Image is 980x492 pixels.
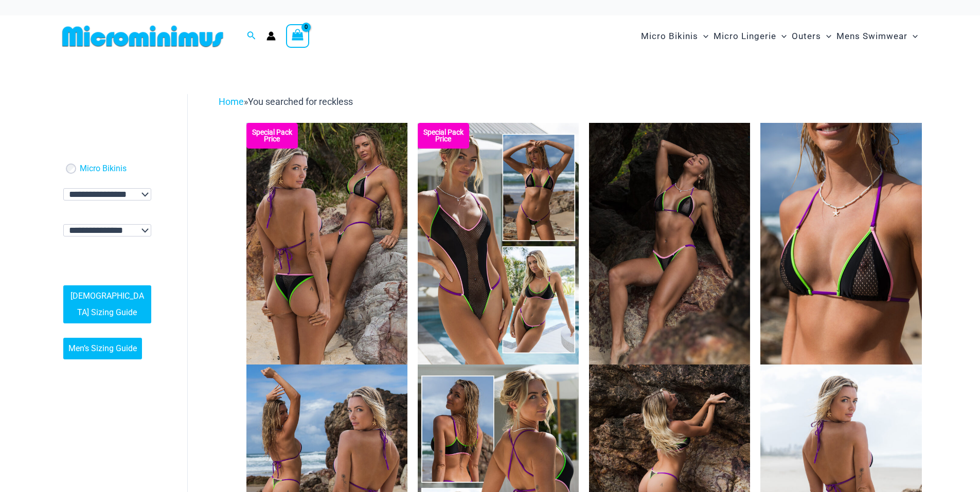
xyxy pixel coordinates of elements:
b: Special Pack Price [246,129,298,142]
a: Account icon link [266,31,276,41]
a: Home [219,96,244,107]
a: Men’s Sizing Guide [63,337,142,359]
img: Reckless Neon Crush Black Neon 306 Tri Top 01 [760,123,921,365]
span: Mens Swimwear [836,23,907,49]
a: [DEMOGRAPHIC_DATA] Sizing Guide [63,285,151,323]
span: Menu Toggle [776,23,787,49]
img: Collection Pack [418,123,579,365]
span: Menu Toggle [698,23,708,49]
a: Mens SwimwearMenu ToggleMenu Toggle [834,21,920,52]
span: Menu Toggle [907,23,918,49]
a: Micro Bikinis [80,163,127,174]
a: OutersMenu ToggleMenu Toggle [789,21,834,52]
nav: Site Navigation [637,19,922,53]
a: Micro BikinisMenu ToggleMenu Toggle [638,21,711,52]
a: Search icon link [247,30,256,43]
img: MM SHOP LOGO FLAT [58,25,227,48]
span: » [219,96,353,107]
select: wpc-taxonomy-pa_color-745992 [63,224,151,236]
span: Micro Bikinis [641,23,698,49]
span: Micro Lingerie [714,23,776,49]
a: Micro LingerieMenu ToggleMenu Toggle [711,21,789,52]
span: You searched for reckless [248,96,353,107]
span: Outers [792,23,821,49]
select: wpc-taxonomy-pa_fabric-type-745991 [63,188,151,201]
img: Tri Top Pack [246,123,407,365]
b: Special Pack Price [418,129,469,142]
span: Menu Toggle [821,23,831,49]
img: Reckless Neon Crush Black Neon 306 Tri Top 296 Cheeky 04 [589,123,750,365]
a: View Shopping Cart, empty [286,24,310,48]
